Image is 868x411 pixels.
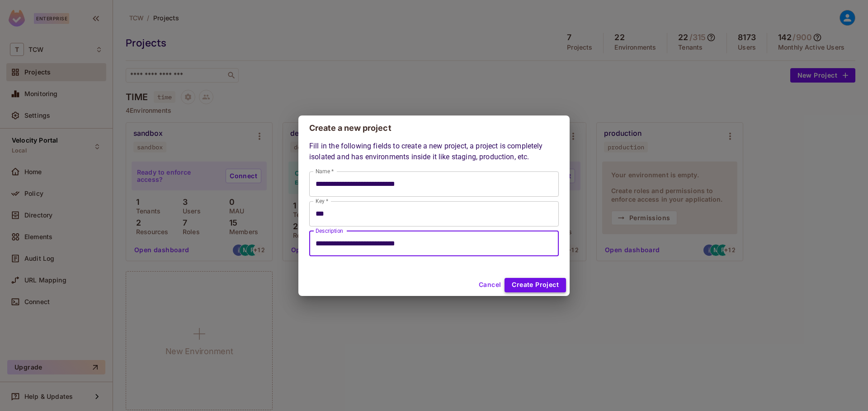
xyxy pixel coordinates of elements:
[316,227,343,235] label: Description
[309,141,559,256] div: Fill in the following fields to create a new project, a project is completely isolated and has en...
[316,197,328,205] label: Key *
[316,167,334,175] label: Name *
[475,278,505,292] button: Cancel
[505,278,566,292] button: Create Project
[298,115,570,141] h2: Create a new project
